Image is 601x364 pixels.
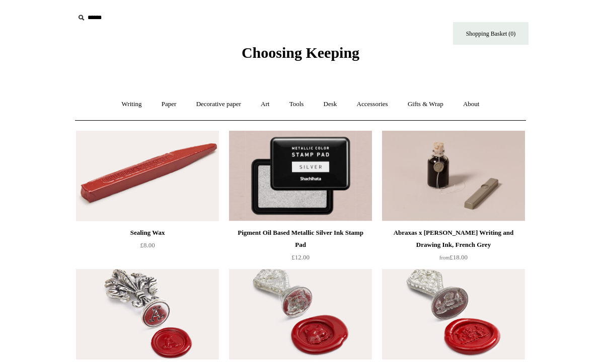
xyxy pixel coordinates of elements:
img: Wax Seal, Alphabet [76,269,219,359]
img: Pigment Oil Based Metallic Silver Ink Stamp Pad [229,131,372,221]
a: Desk [315,91,346,118]
a: Tools [280,91,313,118]
a: About [454,91,489,118]
img: Sealing Wax [76,131,219,221]
a: Sealing Wax Sealing Wax [76,131,219,221]
a: Art [252,91,278,118]
a: Abraxas x Steve Harrison Writing and Drawing Ink, French Grey Abraxas x Steve Harrison Writing an... [382,131,525,221]
div: Abraxas x [PERSON_NAME] Writing and Drawing Ink, French Grey [385,227,522,251]
div: Pigment Oil Based Metallic Silver Ink Stamp Pad [232,227,369,251]
span: £18.00 [439,253,468,261]
a: Writing [113,91,151,118]
a: Abraxas x [PERSON_NAME] Writing and Drawing Ink, French Grey from£18.00 [382,227,525,268]
a: French Wax Seal, Cheshire Cat French Wax Seal, Cheshire Cat [229,269,372,359]
a: Sealing Wax £8.00 [76,227,219,268]
a: Shopping Basket (0) [453,22,529,45]
a: Pigment Oil Based Metallic Silver Ink Stamp Pad £12.00 [229,227,372,268]
a: Paper [153,91,186,118]
a: French Wax Seal, Georgian Sedan Chair French Wax Seal, Georgian Sedan Chair [382,269,525,359]
span: £8.00 [140,241,155,249]
img: French Wax Seal, Cheshire Cat [229,269,372,359]
div: Sealing Wax [79,227,216,239]
a: Wax Seal, Alphabet Wax Seal, Alphabet [76,269,219,359]
span: £12.00 [291,253,310,261]
span: Choosing Keeping [242,44,359,61]
a: Pigment Oil Based Metallic Silver Ink Stamp Pad Pigment Oil Based Metallic Silver Ink Stamp Pad [229,131,372,221]
a: Decorative paper [187,91,250,118]
a: Accessories [348,91,397,118]
img: Abraxas x Steve Harrison Writing and Drawing Ink, French Grey [382,131,525,221]
img: French Wax Seal, Georgian Sedan Chair [382,269,525,359]
a: Gifts & Wrap [399,91,453,118]
a: Choosing Keeping [242,52,359,59]
span: from [439,255,449,260]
